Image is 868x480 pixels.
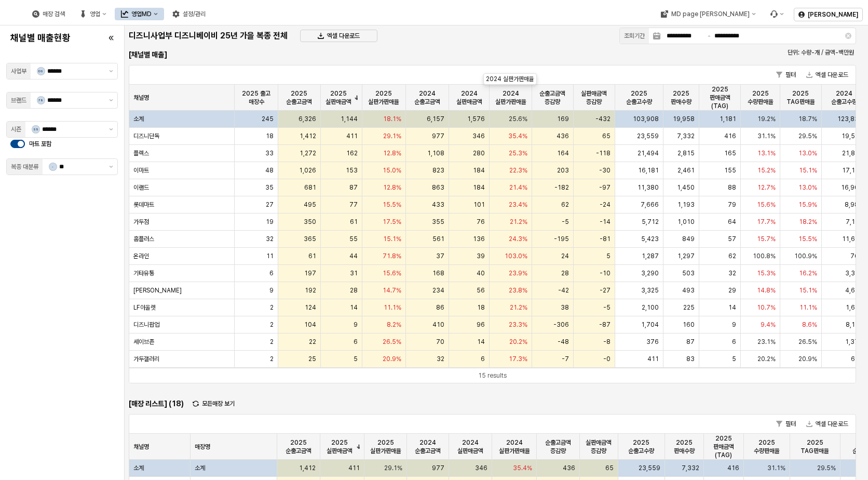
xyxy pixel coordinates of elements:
span: 마트 포함 [29,140,51,148]
span: 이마트 [133,166,149,175]
span: 18.7% [798,115,817,123]
span: 14 [728,303,736,312]
span: LF아울렛 [133,303,156,312]
span: 15.5% [383,201,401,209]
span: 19.2% [757,115,776,123]
span: 2025 순출고금액 [281,438,316,455]
span: 136 [473,235,485,243]
span: 411 [346,132,358,140]
span: 19,591 [842,132,863,140]
div: 영업 [73,8,113,20]
span: 40 [477,269,485,277]
span: 8.6% [802,321,817,329]
span: 2025 실판매금액 [324,438,355,455]
span: 2,461 [677,166,695,175]
span: DS [37,68,45,75]
span: 21.4% [509,183,527,192]
span: 87 [686,338,695,346]
span: 2024 실판가판매율 [496,438,532,455]
span: 100.9% [794,252,817,260]
span: 350 [304,218,316,226]
span: 11,652 [842,235,863,243]
div: 조회기간 [624,31,645,41]
span: 1,193 [677,201,695,209]
span: 22.3% [509,166,527,175]
span: 21,872 [842,149,863,157]
span: 플렉스 [133,149,149,157]
span: 2025 TAG판매율 [784,89,817,106]
span: 2025 수량판매율 [748,438,785,455]
span: 2 [270,338,274,346]
span: 25.3% [509,149,527,157]
button: 필터 [772,418,800,430]
button: Close [188,395,239,412]
span: 15.5% [798,235,817,243]
span: 9.4% [761,321,776,329]
span: 17,114 [842,166,863,175]
span: 32 [728,269,736,277]
span: 24 [561,252,569,260]
p: 단위: 수량-개 / 금액-백만원 [744,48,854,57]
span: 76 [477,218,485,226]
span: 세이브존 [133,338,154,346]
span: 355 [432,218,444,226]
span: 164 [557,149,569,157]
span: 124 [305,303,316,312]
span: -42 [558,286,569,295]
span: 13.0% [798,149,817,157]
span: 62 [561,201,569,209]
p: 엑셀 다운로드 [327,32,360,40]
span: 31 [350,269,358,277]
span: 39 [477,252,485,260]
span: 79 [728,201,736,209]
div: 설정/관리 [183,10,206,18]
span: 2 [270,303,274,312]
button: 제안 사항 표시 [105,92,117,108]
span: 19 [266,218,274,226]
h6: [채널별 매출] [129,50,365,59]
span: 88 [728,183,736,192]
span: 2025 TAG판매율 [794,438,836,455]
span: 823 [432,166,444,175]
span: S5 [32,126,39,133]
span: 365 [304,235,316,243]
span: 7,124 [846,218,863,226]
span: 62 [728,252,736,260]
span: 433 [432,201,444,209]
span: 2025 실판가판매율 [367,89,401,106]
span: 실판매금액 증감량 [584,438,614,455]
span: 1,704 [641,321,659,329]
span: 9 [354,321,358,329]
span: -8 [603,338,611,346]
span: 1,026 [299,166,316,175]
span: 15.6% [383,269,401,277]
span: 23.9% [509,269,527,277]
span: 1,297 [677,252,695,260]
span: 12.8% [383,183,401,192]
span: -118 [596,149,611,157]
span: 28 [561,269,569,277]
span: 9 [732,321,736,329]
span: 2025 출고 매장수 [239,89,274,106]
span: 203 [557,166,569,175]
span: 61 [308,252,316,260]
span: 2,815 [677,149,695,157]
span: 2025 순출고수량 [622,438,660,455]
span: -14 [600,218,611,226]
span: 1,681 [846,303,863,312]
span: 35.4% [508,132,527,140]
span: -5 [562,218,569,226]
span: 7,332 [677,132,695,140]
span: 15.2% [757,166,776,175]
span: 11 [266,252,274,260]
span: 184 [473,166,485,175]
span: 23,559 [637,132,659,140]
span: 18 [266,132,274,140]
span: 디즈니단독 [133,132,159,140]
span: 35 [265,183,274,192]
span: -87 [599,321,611,329]
div: 매장 검색 [43,10,65,18]
span: 23.8% [509,286,527,295]
button: Clear [845,33,851,39]
span: 104 [304,321,316,329]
